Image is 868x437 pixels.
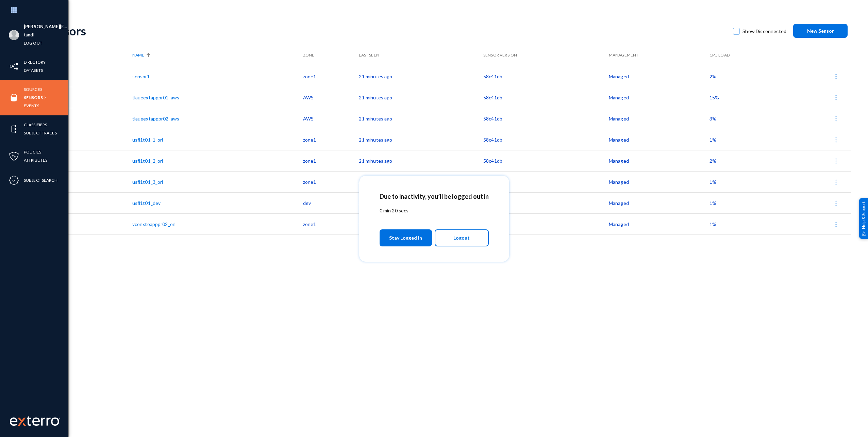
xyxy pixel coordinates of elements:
[380,193,489,200] h2: Due to inactivity, you’ll be logged out in
[453,232,470,244] span: Logout
[389,232,422,244] span: Stay Logged In
[380,207,489,214] p: 0 min 20 secs
[380,229,432,246] button: Stay Logged In
[435,229,489,246] button: Logout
